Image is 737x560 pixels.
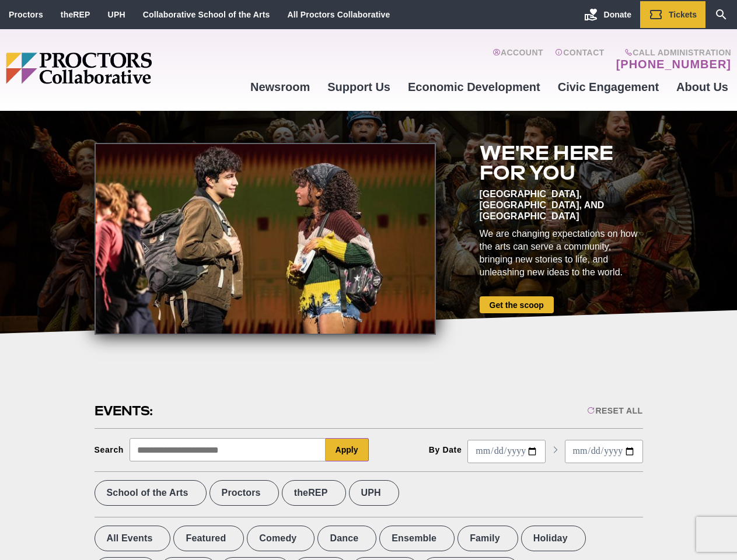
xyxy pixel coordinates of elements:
a: Economic Development [399,71,549,103]
a: [PHONE_NUMBER] [616,57,731,71]
a: Search [705,1,737,28]
img: Proctors logo [6,52,242,84]
div: Search [95,445,124,454]
a: Support Us [319,71,399,103]
a: UPH [108,10,125,19]
label: All Events [95,526,171,551]
a: theREP [61,10,90,19]
a: Account [493,48,543,71]
a: Donate [575,1,640,28]
div: Reset All [587,406,642,415]
span: Call Administration [613,48,731,57]
span: Donate [604,10,631,19]
a: Proctors [9,10,43,19]
label: Proctors [209,480,279,506]
h2: We're here for you [480,143,643,183]
a: All Proctors Collaborative [287,10,390,19]
label: School of the Arts [95,480,207,506]
a: About Us [668,71,737,103]
a: Collaborative School of the Arts [143,10,270,19]
button: Apply [326,438,369,461]
label: Family [457,526,518,551]
label: Dance [317,526,376,551]
label: Comedy [247,526,315,551]
label: Holiday [521,526,586,551]
a: Newsroom [242,71,319,103]
label: Ensemble [379,526,455,551]
label: UPH [349,480,399,506]
a: Get the scoop [480,296,554,313]
a: Contact [555,48,605,71]
h2: Events: [95,402,155,420]
a: Civic Engagement [549,71,668,103]
a: Tickets [640,1,705,28]
label: theREP [282,480,346,506]
div: [GEOGRAPHIC_DATA], [GEOGRAPHIC_DATA], and [GEOGRAPHIC_DATA] [480,188,643,222]
span: Tickets [669,10,697,19]
div: We are changing expectations on how the arts can serve a community, bringing new stories to life,... [480,228,643,279]
div: By Date [429,445,462,454]
label: Featured [173,526,244,551]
